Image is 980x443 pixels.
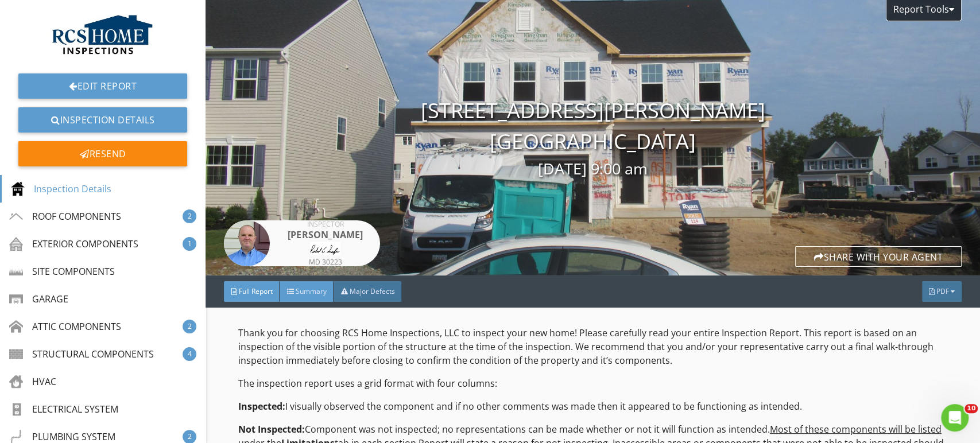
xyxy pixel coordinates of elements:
[795,246,962,267] div: Share with your agent
[238,400,285,413] strong: Inspected:
[11,182,111,196] div: Inspection Details
[279,259,371,266] div: MD 30223
[183,209,196,223] div: 2
[238,376,948,390] p: The inspection report uses a grid format with four columns:
[9,320,121,333] div: ATTIC COMPONENTS
[238,399,948,413] p: I visually observed the component and if no other comments was made then it appeared to be functi...
[206,157,980,181] div: [DATE] 9:00 am
[9,237,138,251] div: EXTERIOR COMPONENTS
[224,220,380,266] a: Inspector [PERSON_NAME] MD 30223
[183,237,196,251] div: 1
[238,423,305,436] strong: Not Inspected:
[9,209,121,223] div: ROOF COMPONENTS
[183,320,196,333] div: 2
[206,95,980,181] div: [STREET_ADDRESS][PERSON_NAME] [GEOGRAPHIC_DATA]
[9,402,118,416] div: ELECTRICAL SYSTEM
[48,9,158,60] img: RCS_Logo_HG.jpg
[936,286,949,296] span: PDF
[279,221,371,228] div: Inspector
[18,107,187,133] a: Inspection Details
[18,73,187,99] a: Edit Report
[9,375,56,388] div: HVAC
[238,286,272,296] span: Full Report
[349,286,394,296] span: Major Defects
[941,404,969,432] iframe: Intercom live chat
[279,228,371,242] div: [PERSON_NAME]
[18,141,187,166] div: Resend
[238,326,948,367] p: Thank you for choosing RCS Home Inspections, LLC to inspect your new home! Please carefully read ...
[9,265,115,278] div: SITE COMPONENTS
[224,220,270,266] img: rick_photo_2.jpg
[9,292,68,306] div: GARAGE
[310,242,340,255] img: rick_signature_%281%29.jpg
[183,347,196,361] div: 4
[295,286,326,296] span: Summary
[9,347,154,361] div: STRUCTURAL COMPONENTS
[964,404,978,413] span: 10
